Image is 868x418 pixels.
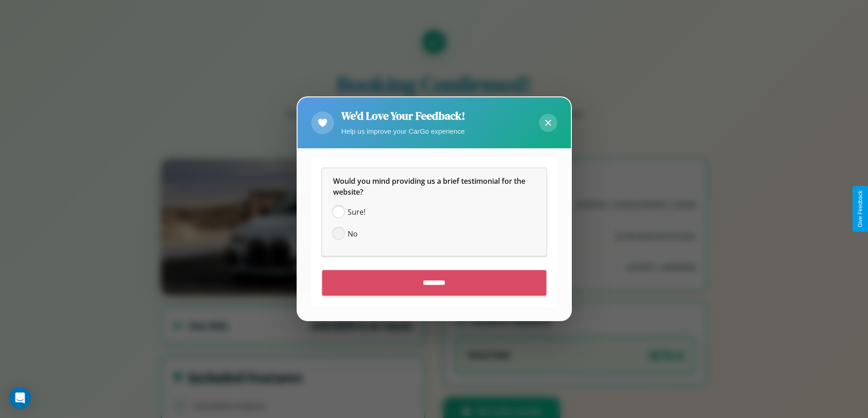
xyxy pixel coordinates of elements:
span: Sure! [348,207,365,218]
span: No [348,229,358,240]
h2: We'd Love Your Feedback! [341,108,465,123]
div: Open Intercom Messenger [9,387,31,409]
div: Give Feedback [857,191,863,227]
p: Help us improve your CarGo experience [341,125,465,137]
span: Would you mind providing us a brief testimonial for the website? [333,176,527,197]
